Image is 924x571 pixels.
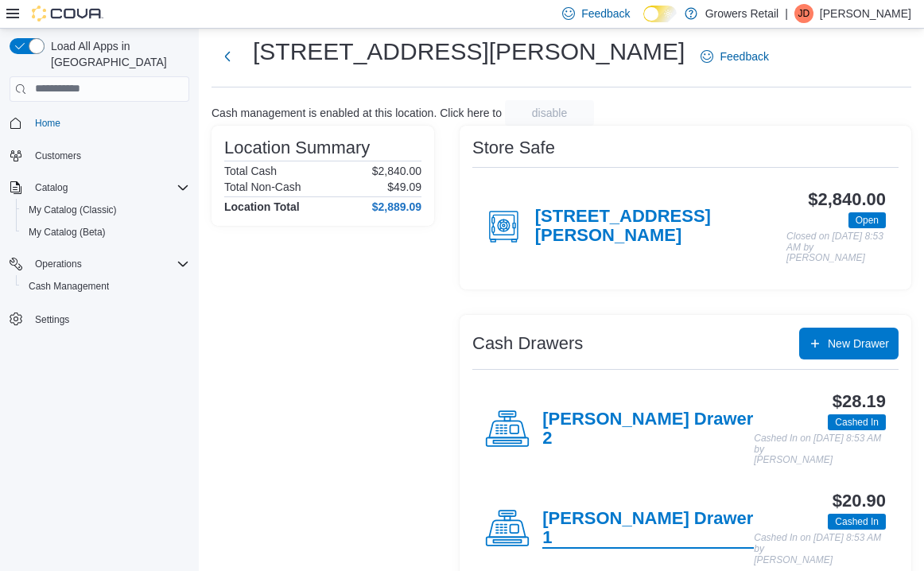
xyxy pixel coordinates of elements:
button: Catalog [3,177,196,199]
h4: $2,889.09 [372,200,421,213]
span: My Catalog (Classic) [22,200,189,219]
button: Operations [3,253,196,275]
span: JD [798,4,810,23]
a: My Catalog (Classic) [22,200,123,219]
h3: Store Safe [472,138,555,157]
h6: Total Cash [224,165,277,177]
span: Cash Management [22,277,189,296]
button: Customers [3,144,196,167]
span: Cashed In [828,414,886,430]
span: Cashed In [828,514,886,530]
span: Operations [35,258,82,270]
h6: Total Non-Cash [224,181,301,193]
nav: Complex example [10,105,189,372]
a: Customers [29,146,87,165]
button: Catalog [29,178,74,197]
span: Home [35,117,60,130]
img: Cova [32,6,103,21]
p: Cashed In on [DATE] 8:53 AM by [PERSON_NAME] [754,533,886,565]
button: My Catalog (Beta) [16,221,196,243]
h3: $2,840.00 [808,190,886,209]
button: Home [3,111,196,134]
h3: Location Summary [224,138,370,157]
a: Cash Management [22,277,115,296]
p: | [785,4,788,23]
p: $2,840.00 [372,165,421,177]
p: Growers Retail [705,4,779,23]
span: My Catalog (Classic) [29,204,117,216]
button: Operations [29,254,88,274]
span: Load All Apps in [GEOGRAPHIC_DATA] [45,38,189,70]
span: Feedback [581,6,630,21]
span: Cashed In [835,415,879,429]
span: Feedback [720,49,768,64]
button: disable [505,100,594,126]
span: Catalog [29,178,189,197]
p: $49.09 [387,181,421,193]
button: New Drawer [799,328,899,359]
span: Settings [29,309,189,328]
span: disable [532,105,567,121]
span: Dark Mode [643,22,644,23]
h4: [STREET_ADDRESS][PERSON_NAME] [535,207,786,247]
a: My Catalog (Beta) [22,223,112,242]
p: Cashed In on [DATE] 8:53 AM by [PERSON_NAME] [754,433,886,466]
input: Dark Mode [643,6,677,22]
h4: [PERSON_NAME] Drawer 1 [542,509,754,549]
a: Settings [29,310,76,329]
button: Next [212,41,243,72]
button: Settings [3,307,196,330]
p: Closed on [DATE] 8:53 AM by [PERSON_NAME] [786,231,886,264]
h3: Cash Drawers [472,334,583,353]
a: Home [29,114,67,133]
span: Customers [35,150,81,162]
h4: Location Total [224,200,300,213]
span: Cash Management [29,280,109,293]
p: [PERSON_NAME] [820,4,911,23]
span: Operations [29,254,189,274]
span: Open [848,212,886,228]
p: Cash management is enabled at this location. Click here to [212,107,502,119]
button: Cash Management [16,275,196,297]
h1: [STREET_ADDRESS][PERSON_NAME] [253,36,685,68]
span: Settings [35,313,69,326]
span: Catalog [35,181,68,194]
h4: [PERSON_NAME] Drawer 2 [542,410,754,449]
h3: $28.19 [833,392,886,411]
span: Open [856,213,879,227]
a: Feedback [694,41,775,72]
span: My Catalog (Beta) [29,226,106,239]
span: Cashed In [835,515,879,529]
button: My Catalog (Classic) [16,199,196,221]
span: My Catalog (Beta) [22,223,189,242]
span: Home [29,113,189,133]
span: New Drawer [828,336,889,352]
h3: $20.90 [833,491,886,511]
span: Customers [29,146,189,165]
div: Jodi Duke [794,4,813,23]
